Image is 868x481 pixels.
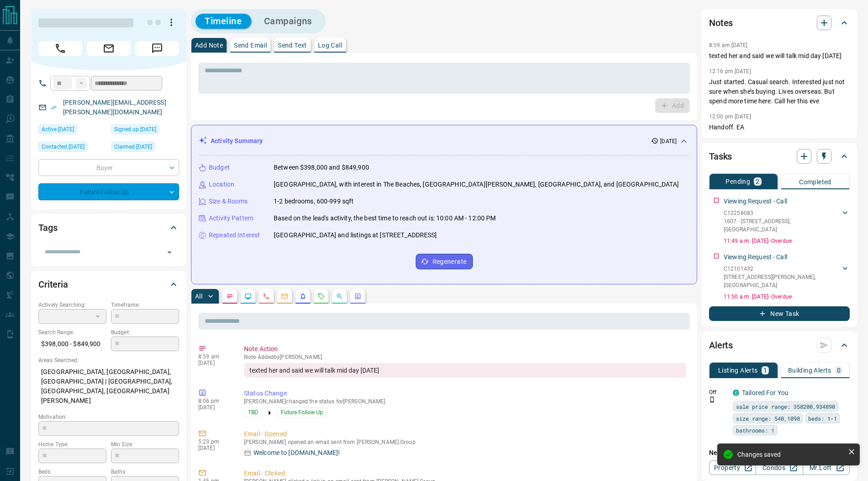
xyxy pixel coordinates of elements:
[38,273,179,295] div: Criteria
[244,439,686,445] p: [PERSON_NAME] opened an email sent from [PERSON_NAME] Group
[244,389,686,398] p: Status Change
[709,123,850,132] p: Handoff. EA
[709,338,733,353] h2: Alerts
[209,180,234,189] p: Location
[255,14,321,29] button: Campaigns
[111,301,179,309] p: Timeframe:
[736,414,800,423] span: size range: 540,1098
[318,42,342,48] p: Log Call
[724,197,787,206] p: Viewing Request - Call
[244,398,686,405] p: [PERSON_NAME] changed the status for [PERSON_NAME]
[244,344,686,354] p: Note Action
[111,468,179,476] p: Baths:
[724,209,841,217] p: C12258083
[808,414,837,423] span: beds: 1-1
[709,42,748,48] p: 8:59 am [DATE]
[718,367,758,374] p: Listing Alerts
[38,328,106,337] p: Search Range:
[281,408,323,417] span: Future Follow Up
[281,293,288,300] svg: Emails
[38,142,106,155] div: Tue Aug 12 2025
[299,293,307,300] svg: Listing Alerts
[38,41,82,56] span: Call
[198,398,230,404] p: 8:06 pm
[709,460,756,475] a: Property
[196,14,251,29] button: Timeline
[209,163,230,172] p: Budget
[788,367,831,374] p: Building Alerts
[709,113,751,120] p: 12:00 pm [DATE]
[38,440,106,449] p: Home Type:
[42,142,85,151] span: Contacted [DATE]
[354,293,361,300] svg: Agent Actions
[38,277,68,292] h2: Criteria
[709,77,850,106] p: Just started. Casual search. Interested just not sure when she’s buying. Lives overseas. But spen...
[274,197,354,206] p: 1-2 bedrooms, 600-999 sqft
[114,142,152,151] span: Claimed [DATE]
[274,230,437,240] p: [GEOGRAPHIC_DATA] and listings at [STREET_ADDRESS]
[724,265,841,273] p: C12101432
[63,99,166,116] a: [PERSON_NAME][EMAIL_ADDRESS][PERSON_NAME][DOMAIN_NAME]
[278,42,307,48] p: Send Text
[198,404,230,411] p: [DATE]
[737,451,844,458] div: Changes saved
[244,293,252,300] svg: Lead Browsing Activity
[709,145,850,167] div: Tasks
[111,124,179,137] div: Tue Aug 12 2025
[763,367,767,374] p: 1
[38,468,106,476] p: Beds:
[799,179,831,185] p: Completed
[709,306,850,321] button: New Task
[211,136,263,146] p: Activity Summary
[198,353,230,360] p: 8:59 am
[724,293,850,301] p: 11:50 a.m. [DATE] - Overdue
[742,389,789,396] a: Tailored For You
[336,293,343,300] svg: Opportunities
[226,293,233,300] svg: Notes
[38,301,106,309] p: Actively Searching:
[114,125,156,134] span: Signed up [DATE]
[38,220,57,235] h2: Tags
[38,217,179,239] div: Tags
[244,469,686,478] p: Email - Clicked
[416,254,473,269] button: Regenerate
[709,12,850,34] div: Notes
[38,364,179,408] p: [GEOGRAPHIC_DATA], [GEOGRAPHIC_DATA], [GEOGRAPHIC_DATA] | [GEOGRAPHIC_DATA], [GEOGRAPHIC_DATA], [...
[724,237,850,245] p: 11:49 a.m. [DATE] - Overdue
[724,273,841,289] p: [STREET_ADDRESS][PERSON_NAME] , [GEOGRAPHIC_DATA]
[198,445,230,451] p: [DATE]
[38,356,179,364] p: Areas Searched:
[736,402,835,411] span: sale price range: 358200,934890
[248,408,258,417] span: TBD
[198,360,230,366] p: [DATE]
[724,207,850,235] div: C122580831607 - [STREET_ADDRESS],[GEOGRAPHIC_DATA]
[837,367,841,374] p: 0
[263,293,270,300] svg: Calls
[709,149,732,164] h2: Tasks
[198,438,230,445] p: 5:23 pm
[38,183,179,200] div: Future Follow Up
[724,263,850,291] div: C12101432[STREET_ADDRESS][PERSON_NAME],[GEOGRAPHIC_DATA]
[111,328,179,337] p: Budget:
[38,337,106,352] p: $398,000 - $849,900
[42,125,74,134] span: Active [DATE]
[199,133,689,150] div: Activity Summary[DATE]
[725,178,750,185] p: Pending
[736,426,774,435] span: bathrooms: 1
[756,178,759,185] p: 2
[38,124,106,137] div: Tue Aug 12 2025
[274,180,679,189] p: [GEOGRAPHIC_DATA], with interest in The Beaches, [GEOGRAPHIC_DATA][PERSON_NAME], [GEOGRAPHIC_DATA...
[209,214,254,223] p: Activity Pattern
[274,163,369,172] p: Between $398,000 and $849,900
[209,230,260,240] p: Repeated Interest
[244,363,686,378] div: texted her and said we will talk mid day [DATE]
[244,354,686,360] p: Note Added by [PERSON_NAME]
[724,217,841,234] p: 1607 - [STREET_ADDRESS] , [GEOGRAPHIC_DATA]
[709,396,715,403] svg: Push Notification Only
[724,252,787,262] p: Viewing Request - Call
[709,51,850,61] p: texted her and said we will talk mid day [DATE]
[195,293,202,299] p: All
[709,448,850,458] p: New Alert:
[111,440,179,449] p: Min Size:
[318,293,325,300] svg: Requests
